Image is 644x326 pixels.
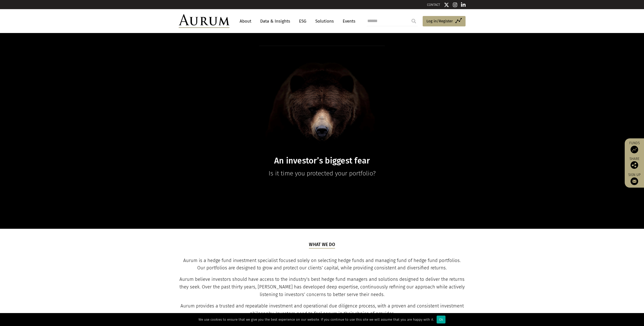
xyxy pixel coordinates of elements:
[180,303,464,316] span: Aurum provides a trusted and repeatable investment and operational due diligence process, with a ...
[309,241,335,249] h5: What we do
[224,156,420,166] h1: An investor’s biggest fear
[426,18,453,24] span: Log in/Register
[427,3,440,7] a: CONTACT
[179,14,229,28] img: Aurum
[627,141,641,153] a: Funds
[453,2,457,7] img: Instagram icon
[296,17,309,26] a: ESG
[631,161,638,169] img: Share this post
[258,17,293,26] a: Data & Insights
[179,276,465,297] span: Aurum believe investors should have access to the industry’s best hedge fund managers and solutio...
[444,2,449,7] img: Twitter icon
[631,177,638,185] img: Sign up to our newsletter
[224,168,420,178] p: Is it time you protected your portfolio?
[461,2,466,7] img: Linkedin icon
[627,173,641,185] a: Sign up
[627,157,641,169] div: Share
[183,258,461,271] span: Aurum is a hedge fund investment specialist focused solely on selecting hedge funds and managing ...
[423,16,466,27] a: Log in/Register
[437,316,445,323] div: Ok
[409,16,419,26] input: Submit
[313,17,336,26] a: Solutions
[237,17,254,26] a: About
[631,146,638,153] img: Access Funds
[340,17,355,26] a: Events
